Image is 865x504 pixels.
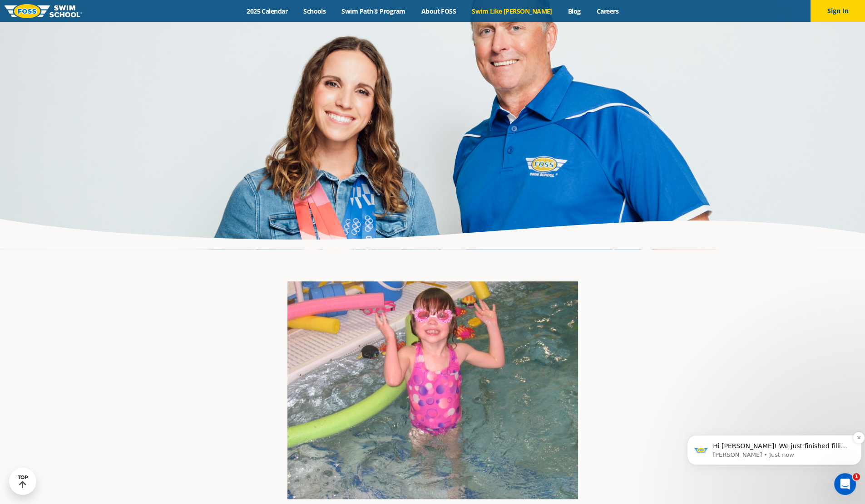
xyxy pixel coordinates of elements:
[296,7,334,15] a: Schools
[334,7,413,15] a: Swim Path® Program
[588,7,626,15] a: Careers
[560,7,588,15] a: Blog
[413,7,464,15] a: About FOSS
[464,7,560,15] a: Swim Like [PERSON_NAME]
[5,4,82,18] img: FOSS Swim School Logo
[853,473,860,480] span: 1
[834,473,856,495] iframe: Intercom live chat
[683,416,865,480] iframe: Intercom notifications message
[18,475,28,489] div: TOP
[30,35,167,43] p: Message from RockHill, sent Just now
[169,16,181,28] button: Dismiss notification
[30,26,165,88] span: Hi [PERSON_NAME]! We just finished filling out our schedule for Winter 2026 so it should be uploa...
[239,7,296,15] a: 2025 Calendar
